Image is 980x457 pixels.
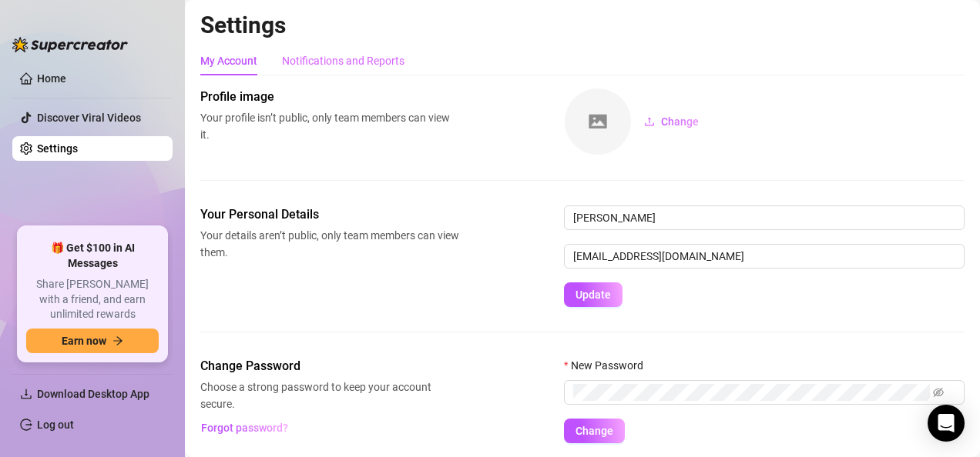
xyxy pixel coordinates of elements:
[200,357,459,375] span: Change Password
[200,109,459,143] span: Your profile isn’t public, only team members can view it.
[200,205,459,224] span: Your Personal Details
[20,388,32,400] span: download
[564,244,965,269] input: Enter new email
[12,37,128,52] img: logo-BBDzfeDw.svg
[37,388,149,400] span: Download Desktop App
[200,52,257,69] div: My Account
[564,282,623,307] button: Update
[573,384,930,401] input: New Password
[565,88,631,155] img: square-placeholder.png
[282,52,404,69] div: Notifications and Reports
[62,335,106,347] span: Earn now
[26,329,159,353] button: Earn nowarrow-right
[200,88,459,106] span: Profile image
[564,419,625,443] button: Change
[200,11,965,40] h2: Settings
[564,205,965,230] input: Enter name
[200,379,459,412] span: Choose a strong password to keep your account secure.
[576,425,613,437] span: Change
[644,116,655,127] span: upload
[112,335,123,346] span: arrow-right
[661,115,699,128] span: Change
[37,142,78,155] a: Settings
[564,357,653,374] label: New Password
[37,419,74,431] a: Log out
[576,289,611,301] span: Update
[26,241,159,271] span: 🎁 Get $100 in AI Messages
[928,405,965,442] div: Open Intercom Messenger
[26,277,159,322] span: Share [PERSON_NAME] with a friend, and earn unlimited rewards
[201,422,288,434] span: Forgot password?
[933,387,944,398] span: eye-invisible
[200,415,288,440] button: Forgot password?
[37,72,66,85] a: Home
[632,109,711,134] button: Change
[37,112,141,124] a: Discover Viral Videos
[200,227,459,261] span: Your details aren’t public, only team members can view them.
